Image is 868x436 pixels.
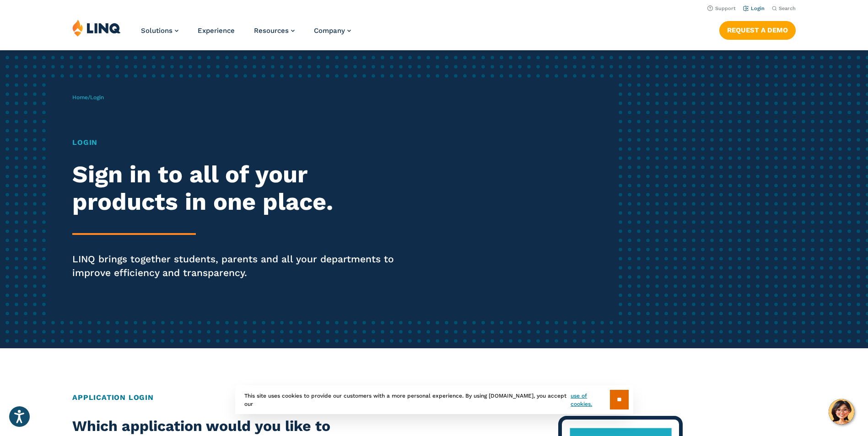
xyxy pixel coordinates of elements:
[72,161,407,216] h2: Sign in to all of your products in one place.
[779,5,796,11] span: Search
[314,27,345,35] span: Company
[72,137,407,148] h1: Login
[72,19,121,37] img: LINQ | K‑12 Software
[198,27,235,35] a: Experience
[719,19,796,39] nav: Button Navigation
[743,5,765,11] a: Login
[72,252,407,280] p: LINQ brings together students, parents and all your departments to improve efficiency and transpa...
[141,27,178,35] a: Solutions
[141,19,351,49] nav: Primary Navigation
[72,94,88,101] a: Home
[254,27,289,35] span: Resources
[314,27,351,35] a: Company
[707,5,736,11] a: Support
[254,27,295,35] a: Resources
[829,399,854,425] button: Hello, have a question? Let’s chat.
[719,21,796,39] a: Request a Demo
[571,392,609,408] a: use of cookies.
[72,94,104,101] span: /
[90,94,104,101] span: Login
[235,385,633,414] div: This site uses cookies to provide our customers with a more personal experience. By using [DOMAIN...
[772,5,796,12] button: Open Search Bar
[141,27,173,35] span: Solutions
[72,392,796,403] h2: Application Login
